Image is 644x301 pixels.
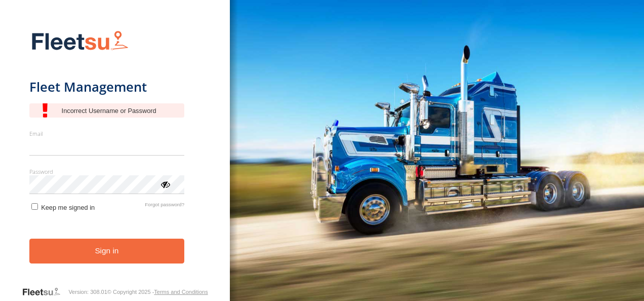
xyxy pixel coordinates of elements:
[41,204,95,211] span: Keep me signed in
[154,289,208,295] a: Terms and Conditions
[68,289,107,295] div: Version: 308.01
[29,28,131,54] img: Fleetsu
[29,130,185,137] label: Email
[29,79,185,95] h1: Fleet Management
[29,168,185,175] label: Password
[29,239,185,264] button: Sign in
[29,24,201,286] form: main
[22,287,68,297] a: Visit our Website
[31,203,38,210] input: Keep me signed in
[107,289,208,295] div: © Copyright 2025 -
[160,179,170,189] div: ViewPassword
[145,202,184,211] a: Forgot password?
